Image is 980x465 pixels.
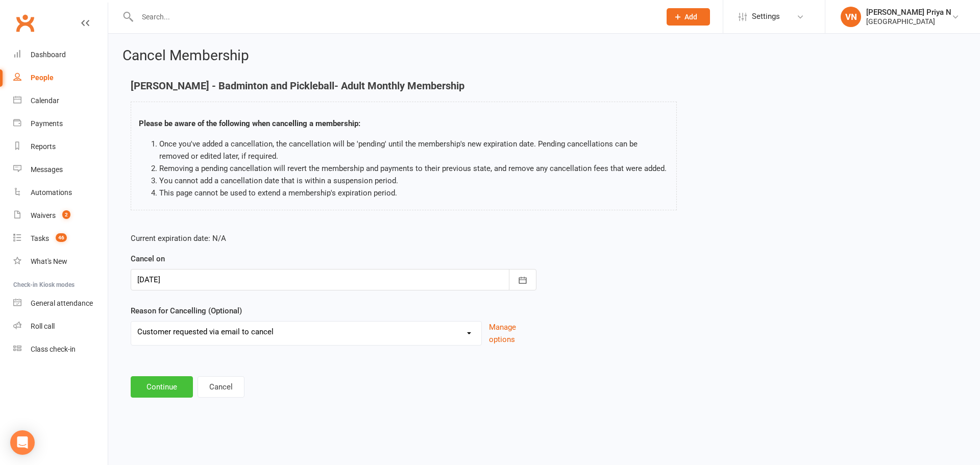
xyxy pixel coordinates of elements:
label: Reason for Cancelling (Optional) [131,305,242,317]
span: Add [684,13,697,21]
strong: Please be aware of the following when cancelling a membership: [139,119,360,128]
a: Payments [13,112,108,135]
li: Once you've added a cancellation, the cancellation will be 'pending' until the membership's new e... [159,138,669,162]
a: Clubworx [12,10,38,36]
div: Calendar [31,96,59,105]
a: General attendance kiosk mode [13,292,108,315]
span: Settings [752,5,780,28]
label: Cancel on [131,253,165,265]
a: Tasks 46 [13,227,108,250]
div: Class check-in [31,345,76,353]
div: [GEOGRAPHIC_DATA] [866,17,951,26]
div: VN [841,7,861,27]
button: Cancel [198,376,244,398]
a: What's New [13,250,108,273]
h4: [PERSON_NAME] - Badminton and Pickleball- Adult Monthly Membership [131,80,677,91]
li: Removing a pending cancellation will revert the membership and payments to their previous state, ... [159,162,669,175]
div: General attendance [31,299,93,307]
a: Class kiosk mode [13,338,108,361]
div: Roll call [31,322,55,330]
span: 2 [62,210,70,219]
p: Current expiration date: N/A [131,232,536,244]
button: Continue [131,376,193,398]
div: Payments [31,119,63,128]
li: You cannot add a cancellation date that is within a suspension period. [159,175,669,187]
h2: Cancel Membership [122,48,966,64]
span: 46 [56,233,67,242]
li: This page cannot be used to extend a membership's expiration period. [159,187,669,199]
button: Manage options [489,321,536,346]
input: Search... [134,10,653,24]
a: Dashboard [13,43,108,66]
div: Open Intercom Messenger [10,430,35,455]
a: People [13,66,108,89]
button: Add [667,8,710,26]
div: Automations [31,188,72,197]
a: Reports [13,135,108,158]
div: Tasks [31,234,49,242]
div: Messages [31,165,63,174]
a: Calendar [13,89,108,112]
div: People [31,74,54,82]
a: Roll call [13,315,108,338]
a: Automations [13,181,108,204]
div: [PERSON_NAME] Priya N [866,8,951,17]
div: Dashboard [31,51,66,59]
div: Waivers [31,211,56,219]
div: Reports [31,142,56,151]
div: What's New [31,257,67,265]
a: Messages [13,158,108,181]
a: Waivers 2 [13,204,108,227]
